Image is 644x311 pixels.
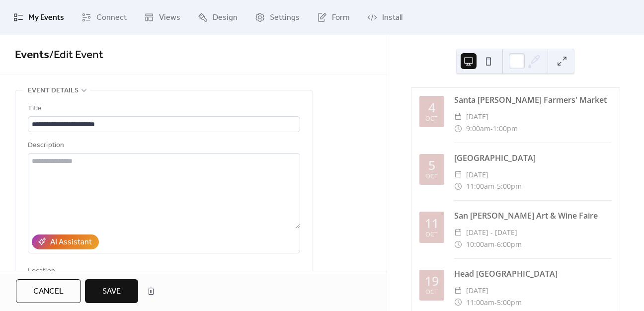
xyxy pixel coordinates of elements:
[190,4,245,31] a: Design
[425,173,438,180] div: Oct
[494,238,497,250] span: -
[213,12,238,24] span: Design
[425,232,438,238] div: Oct
[428,101,435,114] div: 4
[454,268,612,280] div: Head [GEOGRAPHIC_DATA]
[85,279,138,303] button: Save
[454,169,462,181] div: ​
[497,180,522,192] span: 5:00pm
[466,169,488,181] span: [DATE]
[454,111,462,123] div: ​
[497,238,522,250] span: 6:00pm
[454,152,612,164] div: [GEOGRAPHIC_DATA]
[49,44,103,66] span: / Edit Event
[247,4,307,31] a: Settings
[102,286,121,298] span: Save
[493,123,518,135] span: 1:00pm
[425,275,439,287] div: 19
[466,297,494,309] span: 11:00am
[466,227,517,238] span: [DATE] - [DATE]
[270,12,300,24] span: Settings
[454,94,612,106] div: Santa [PERSON_NAME] Farmers' Market
[28,140,298,152] div: Description
[466,123,490,135] span: 9:00am
[454,297,462,309] div: ​
[50,236,92,248] div: AI Assistant
[159,12,180,24] span: Views
[425,217,439,230] div: 11
[497,297,522,309] span: 5:00pm
[425,289,438,296] div: Oct
[137,4,188,31] a: Views
[466,180,494,192] span: 11:00am
[494,180,497,192] span: -
[425,116,438,122] div: Oct
[454,285,462,297] div: ​
[32,234,99,249] button: AI Assistant
[28,85,79,97] span: Event details
[28,103,298,115] div: Title
[466,111,488,123] span: [DATE]
[96,12,127,24] span: Connect
[454,238,462,250] div: ​
[74,4,134,31] a: Connect
[494,297,497,309] span: -
[428,159,435,171] div: 5
[382,12,402,24] span: Install
[454,180,462,192] div: ​
[466,238,494,250] span: 10:00am
[360,4,410,31] a: Install
[454,227,462,238] div: ​
[28,12,64,24] span: My Events
[332,12,350,24] span: Form
[490,123,493,135] span: -
[28,265,298,277] div: Location
[33,286,64,298] span: Cancel
[466,285,488,297] span: [DATE]
[15,44,49,66] a: Events
[454,123,462,135] div: ​
[454,210,612,222] div: San [PERSON_NAME] Art & Wine Faire
[6,4,72,31] a: My Events
[16,279,81,303] button: Cancel
[310,4,357,31] a: Form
